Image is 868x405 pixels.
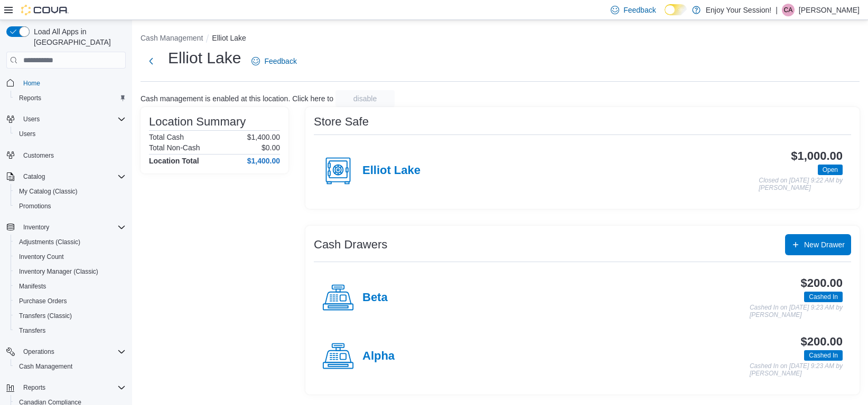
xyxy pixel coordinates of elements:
[804,239,845,250] span: New Drawer
[19,202,51,210] span: Promotions
[149,133,184,141] h6: Total Cash
[15,295,126,307] span: Purchase Orders
[314,115,369,128] h3: Store Safe
[19,297,67,305] span: Purchase Orders
[19,130,35,138] span: Users
[11,199,130,214] button: Promotions
[19,113,44,126] button: Users
[750,363,843,377] p: Cashed In on [DATE] 9:23 AM by [PERSON_NAME]
[623,5,656,15] span: Feedback
[15,295,71,307] a: Purchase Orders
[11,91,130,105] button: Reports
[782,4,795,16] div: Chantel Albert
[314,238,387,251] h3: Cash Drawers
[791,150,843,162] h3: $1,000.00
[2,75,130,90] button: Home
[804,292,843,302] span: Cashed In
[11,294,130,308] button: Purchase Orders
[19,267,98,276] span: Inventory Manager (Classic)
[362,291,388,305] h4: Beta
[353,93,377,104] span: disable
[665,4,687,15] input: Dark Mode
[15,360,77,373] a: Cash Management
[23,79,40,88] span: Home
[823,165,838,175] span: Open
[362,164,421,178] h4: Elliot Lake
[15,236,85,248] a: Adjustments (Classic)
[2,169,130,184] button: Catalog
[15,280,50,293] a: Manifests
[19,362,72,371] span: Cash Management
[15,265,102,278] a: Inventory Manager (Classic)
[11,323,130,338] button: Transfers
[141,51,162,72] button: Next
[262,143,280,152] p: $0.00
[784,4,793,16] span: CA
[801,277,843,290] h3: $200.00
[11,127,130,141] button: Users
[11,279,130,294] button: Manifests
[2,344,130,359] button: Operations
[801,335,843,348] h3: $200.00
[15,310,76,322] a: Transfers (Classic)
[750,304,843,319] p: Cashed In on [DATE] 9:23 AM by [PERSON_NAME]
[11,184,130,199] button: My Catalog (Classic)
[19,170,126,183] span: Catalog
[21,5,69,15] img: Cova
[247,157,280,165] h4: $1,400.00
[19,253,64,261] span: Inventory Count
[19,221,53,234] button: Inventory
[19,381,126,394] span: Reports
[141,94,333,103] p: Cash management is enabled at this location. Click here to
[818,165,843,175] span: Open
[2,148,130,163] button: Customers
[23,383,45,392] span: Reports
[19,221,126,234] span: Inventory
[15,324,126,337] span: Transfers
[15,310,126,322] span: Transfers (Classic)
[2,112,130,127] button: Users
[15,200,126,213] span: Promotions
[141,33,860,45] nav: An example of EuiBreadcrumbs
[809,351,838,360] span: Cashed In
[19,149,126,162] span: Customers
[15,92,126,104] span: Reports
[23,223,49,232] span: Inventory
[11,235,130,249] button: Adjustments (Classic)
[19,113,126,126] span: Users
[19,345,59,358] button: Operations
[19,345,126,358] span: Operations
[11,264,130,279] button: Inventory Manager (Classic)
[19,187,78,196] span: My Catalog (Classic)
[15,250,68,263] a: Inventory Count
[19,312,72,320] span: Transfers (Classic)
[2,380,130,395] button: Reports
[11,359,130,374] button: Cash Management
[141,34,203,42] button: Cash Management
[212,34,246,42] button: Elliot Lake
[19,77,44,90] a: Home
[665,15,665,16] span: Dark Mode
[15,265,126,278] span: Inventory Manager (Classic)
[335,90,395,107] button: disable
[264,56,296,66] span: Feedback
[15,128,126,140] span: Users
[149,143,200,152] h6: Total Non-Cash
[23,151,54,160] span: Customers
[19,170,49,183] button: Catalog
[15,185,126,198] span: My Catalog (Classic)
[23,348,54,356] span: Operations
[759,177,843,191] p: Closed on [DATE] 9:22 AM by [PERSON_NAME]
[23,115,40,123] span: Users
[15,185,82,198] a: My Catalog (Classic)
[706,4,772,16] p: Enjoy Your Session!
[15,92,45,104] a: Reports
[362,350,395,363] h4: Alpha
[149,157,199,165] h4: Location Total
[15,250,126,263] span: Inventory Count
[19,326,45,335] span: Transfers
[15,360,126,373] span: Cash Management
[804,350,843,361] span: Cashed In
[15,236,126,248] span: Adjustments (Classic)
[149,115,246,128] h3: Location Summary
